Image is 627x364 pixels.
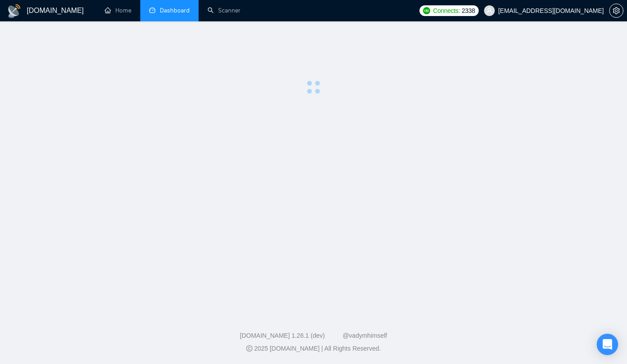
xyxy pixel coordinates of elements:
[342,332,387,339] a: @vadymhimself
[246,345,252,352] span: copyright
[105,7,131,14] a: homeHome
[597,334,618,355] div: Open Intercom Messenger
[149,7,155,13] span: dashboard
[240,332,325,339] a: [DOMAIN_NAME] 1.26.1 (dev)
[208,7,240,14] a: searchScanner
[486,8,493,14] span: user
[433,6,460,16] span: Connects:
[7,344,620,353] div: 2025 [DOMAIN_NAME] | All Rights Reserved.
[7,4,21,18] img: logo
[609,4,623,18] button: setting
[462,6,475,16] span: 2338
[609,7,623,14] a: setting
[160,7,190,14] span: Dashboard
[610,7,623,14] span: setting
[423,7,430,14] img: upwork-logo.png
